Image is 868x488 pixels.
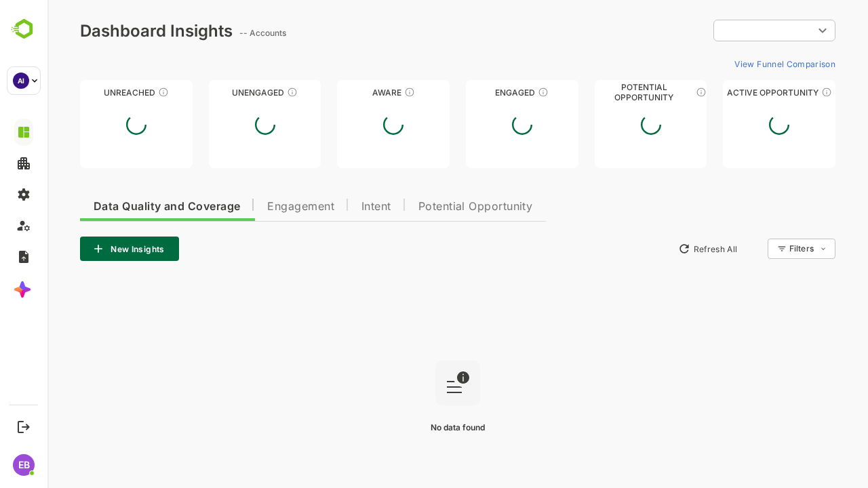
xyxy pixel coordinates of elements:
div: Filters [742,243,766,253]
div: Unengaged [161,87,274,98]
div: These accounts have not shown enough engagement and need nurturing [239,87,250,98]
ag: -- Accounts [192,28,243,38]
div: ​ [666,18,788,43]
div: Potential Opportunity [547,87,660,98]
button: Logout [14,418,33,436]
div: AI [13,73,29,89]
button: New Insights [33,237,132,261]
div: Dashboard Insights [33,21,185,41]
div: Active Opportunity [675,87,788,98]
div: EB [13,454,35,476]
button: Refresh All [625,238,696,260]
div: Filters [741,237,788,261]
span: Engagement [220,201,287,212]
span: Intent [314,201,344,212]
div: These accounts have open opportunities which might be at any of the Sales Stages [774,87,785,98]
div: These accounts have not been engaged with for a defined time period [111,87,121,98]
span: Data Quality and Coverage [46,201,193,212]
span: No data found [383,422,437,432]
div: Unreached [33,87,145,98]
img: BambooboxLogoMark.f1c84d78b4c51b1a7b5f700c9845e183.svg [7,16,41,42]
div: These accounts are warm, further nurturing would qualify them to MQAs [490,87,501,98]
div: These accounts are MQAs and can be passed on to Inside Sales [648,87,659,98]
button: View Funnel Comparison [682,53,788,75]
div: Aware [290,87,402,98]
div: Engaged [418,87,531,98]
div: These accounts have just entered the buying cycle and need further nurturing [357,87,368,98]
span: Potential Opportunity [371,201,486,212]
